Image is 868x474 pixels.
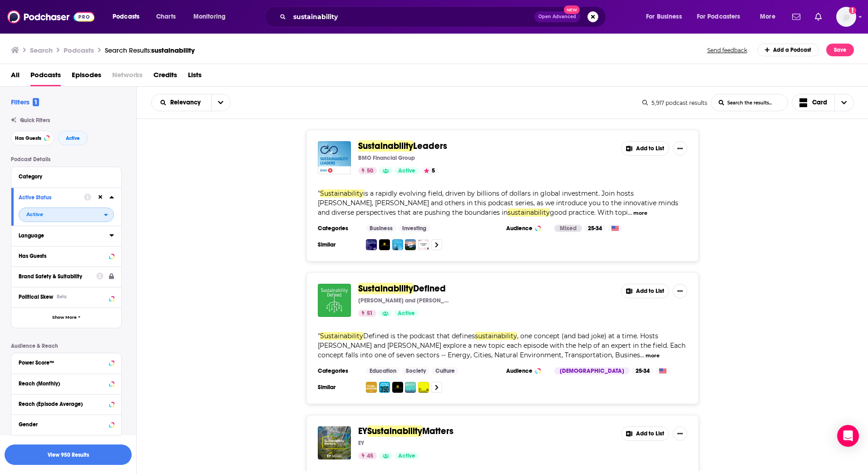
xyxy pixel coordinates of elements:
[705,46,750,54] button: Send feedback
[633,209,647,217] button: more
[19,294,53,300] span: Political Skew
[789,9,804,25] a: Show notifications dropdown
[358,141,447,151] a: SustainabilityLeaders
[30,46,53,54] h3: Search
[318,189,678,217] span: is a rapidly evolving field, driven by billions of dollars in global investment. Join hosts [PERS...
[358,425,367,437] span: EY
[392,382,403,393] a: The Sustainability Agenda
[358,439,364,447] p: EY
[413,140,447,152] span: Leaders
[366,239,377,250] img: The Responsibility of Investing
[358,297,449,304] p: [PERSON_NAME] and [PERSON_NAME]
[836,7,856,27] span: Logged in as amooers
[290,10,534,24] input: Search podcasts, credits, & more...
[58,131,88,145] button: Active
[697,10,740,23] span: For Podcasters
[398,167,415,176] span: Active
[760,10,775,23] span: More
[392,239,403,250] img: Impact Leaders - Sustainable & Impact Investment and Performance with Purpose
[792,94,854,111] button: Choose View
[318,367,359,375] h3: Categories
[19,250,114,262] button: Has Guests
[66,136,80,141] span: Active
[19,232,104,239] div: Language
[112,68,143,86] span: Networks
[691,10,754,24] button: open menu
[193,10,226,23] span: Monitoring
[395,167,419,174] a: Active
[105,46,195,54] a: Search Results:sustainability
[826,44,854,56] button: Save
[836,7,856,27] button: Show profile menu
[19,207,114,222] h2: filter dropdown
[30,68,61,86] a: Podcasts
[320,332,363,340] span: Sustainability
[19,360,106,366] div: Power Score™
[367,452,373,461] span: 45
[19,378,114,389] button: Reach (Monthly)
[398,309,415,318] span: Active
[366,382,377,393] img: Think: Sustainability
[554,225,582,232] div: Mixed
[19,271,114,282] a: Brand Safety & Suitability
[642,99,707,106] div: 5,917 podcast results
[153,68,177,86] a: Credits
[150,10,181,24] a: Charts
[394,310,419,317] a: Active
[19,401,106,407] div: Reach (Episode Average)
[475,332,517,340] span: sustainability
[188,68,202,86] a: Lists
[19,194,78,201] div: Active Status
[836,7,856,27] img: User Profile
[318,241,359,248] h3: Similar
[26,212,43,217] span: Active
[640,351,644,359] span: ...
[19,380,106,387] div: Reach (Monthly)
[11,131,54,145] button: Has Guests
[754,10,787,24] button: open menu
[187,10,237,24] button: open menu
[318,426,351,459] img: EY Sustainability Matters
[19,419,114,430] button: Gender
[405,239,416,250] img: LSEG Sustainable Growth
[11,68,20,86] a: All
[564,5,580,14] span: New
[151,94,231,111] h2: Choose List sort
[52,315,77,320] span: Show More
[273,6,615,27] div: Search podcasts, credits, & more...
[640,10,693,24] button: open menu
[849,7,856,14] svg: Add a profile image
[757,44,819,56] a: Add a Podcast
[402,367,429,375] a: Society
[646,352,660,360] button: more
[19,273,90,280] div: Brand Safety & Suitability
[621,426,669,441] button: Add to List
[5,444,132,465] button: View 950 Results
[837,425,859,447] div: Open Intercom Messenger
[413,283,446,294] span: Defined
[405,382,416,393] img: Sustainability Solved
[33,98,39,106] span: 1
[318,284,351,317] a: Sustainability Defined
[584,225,606,232] div: 25-34
[358,452,377,459] a: 45
[811,9,825,25] a: Show notifications dropdown
[19,230,109,241] button: Language
[19,398,114,410] button: Reach (Episode Average)
[318,384,359,391] h3: Similar
[379,239,390,250] img: The Sustainability Agenda
[358,154,415,162] p: BMO Financial Group
[72,68,101,86] span: Episodes
[621,141,669,156] button: Add to List
[399,225,430,232] a: Investing
[211,94,230,111] button: open menu
[646,10,682,23] span: For Business
[673,426,687,441] button: Show More Button
[367,167,373,176] span: 50
[418,382,429,393] a: The Week in Sustainability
